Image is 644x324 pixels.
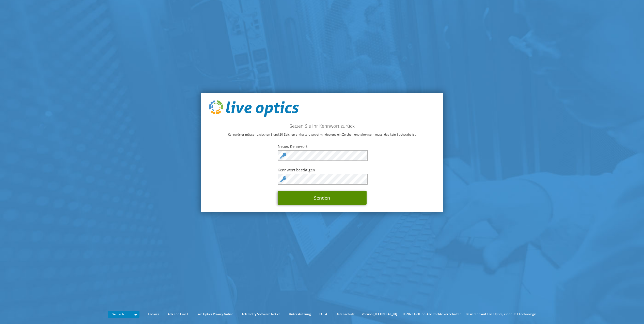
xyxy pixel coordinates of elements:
button: Senden [278,191,367,205]
label: Neues Kennwort [278,144,367,149]
li: © 2025 Dell Inc. Alle Rechte vorbehalten. [400,311,465,317]
p: Kennwörter müssen zwischen 8 und 20 Zeichen enthalten, wobei mindestens ein Zeichen enthalten sei... [209,132,435,137]
a: Ads and Email [164,311,192,317]
li: Basierend auf Live Optics, einer Dell Technologie [466,311,537,317]
h2: Setzen Sie Ihr Kennwort zurück [209,123,435,129]
li: Version [TECHNICAL_ID] [359,311,400,317]
a: Live Optics Privacy Notice [193,311,237,317]
a: Cookies [144,311,163,317]
a: Datenschutz [332,311,358,317]
label: Kennwort bestätigen [278,167,367,172]
a: EULA [316,311,331,317]
img: live_optics_svg.svg [209,100,299,117]
a: Unterstützung [285,311,315,317]
a: Telemetry Software Notice [238,311,284,317]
